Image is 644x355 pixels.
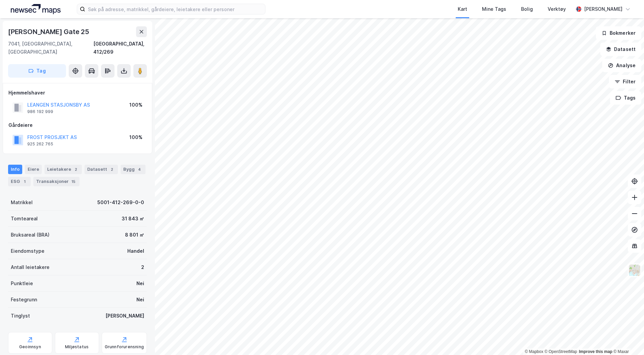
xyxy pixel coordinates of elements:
[105,312,144,320] div: [PERSON_NAME]
[125,231,144,239] div: 8 801 ㎡
[584,5,622,13] div: [PERSON_NAME]
[596,26,641,40] button: Bokmerker
[548,5,566,13] div: Verktøy
[72,166,79,173] div: 2
[70,178,77,185] div: 15
[129,133,142,141] div: 100%
[579,349,612,354] a: Improve this map
[545,349,577,354] a: OpenStreetMap
[11,247,44,255] div: Eiendomstype
[85,165,118,174] div: Datasett
[610,323,644,355] div: Kontrollprogram for chat
[27,109,53,114] div: 986 192 999
[458,5,467,13] div: Kart
[11,198,33,207] div: Matrikkel
[97,198,144,207] div: 5001-412-269-0-0
[11,231,50,239] div: Bruksareal (BRA)
[8,40,93,56] div: 7041, [GEOGRAPHIC_DATA], [GEOGRAPHIC_DATA]
[628,264,641,277] img: Z
[8,89,147,97] div: Hjemmelshaver
[93,40,147,56] div: [GEOGRAPHIC_DATA], 412/269
[600,43,641,56] button: Datasett
[521,5,533,13] div: Bolig
[11,279,33,288] div: Punktleie
[122,215,144,223] div: 31 843 ㎡
[127,247,144,255] div: Handel
[136,279,144,288] div: Nei
[108,166,115,173] div: 2
[11,312,30,320] div: Tinglyst
[11,296,37,304] div: Festegrunn
[8,64,66,78] button: Tag
[8,121,147,129] div: Gårdeiere
[136,166,143,173] div: 4
[85,4,265,14] input: Søk på adresse, matrikkel, gårdeiere, leietakere eller personer
[19,344,41,350] div: Geoinnsyn
[65,344,89,350] div: Miljøstatus
[27,141,53,147] div: 925 262 765
[11,215,38,223] div: Tomteareal
[8,165,22,174] div: Info
[25,165,42,174] div: Eiere
[525,349,543,354] a: Mapbox
[105,344,144,350] div: Grunnforurensning
[610,91,641,105] button: Tags
[609,75,641,88] button: Filter
[141,263,144,271] div: 2
[482,5,506,13] div: Mine Tags
[11,4,61,14] img: logo.a4113a55bc3d86da70a041830d287a7e.svg
[602,59,641,72] button: Analyse
[44,165,82,174] div: Leietakere
[129,101,142,109] div: 100%
[610,323,644,355] iframe: Chat Widget
[21,178,28,185] div: 1
[136,296,144,304] div: Nei
[121,165,146,174] div: Bygg
[8,177,31,186] div: ESG
[8,26,91,37] div: [PERSON_NAME] Gate 25
[33,177,79,186] div: Transaksjoner
[11,263,50,271] div: Antall leietakere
